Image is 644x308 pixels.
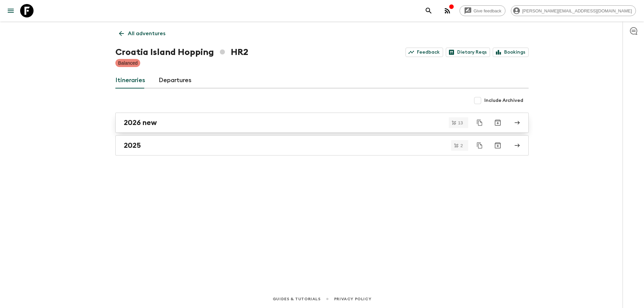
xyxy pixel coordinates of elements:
[474,139,486,151] button: Duplicate
[115,135,529,156] a: 2025
[124,141,141,150] h2: 2025
[118,60,138,66] p: Balanced
[470,8,505,13] span: Give feedback
[474,117,486,129] button: Duplicate
[491,139,504,152] button: Archive
[457,143,467,148] span: 2
[128,29,165,38] p: All adventures
[491,116,504,129] button: Archive
[115,27,169,40] a: All adventures
[484,97,523,104] span: Include Archived
[446,48,490,57] a: Dietary Reqs
[511,5,636,16] div: [PERSON_NAME][EMAIL_ADDRESS][DOMAIN_NAME]
[334,295,371,303] a: Privacy Policy
[460,5,505,16] a: Give feedback
[159,72,192,88] a: Departures
[493,48,529,57] a: Bookings
[519,8,636,13] span: [PERSON_NAME][EMAIL_ADDRESS][DOMAIN_NAME]
[115,46,248,59] h1: Croatia Island Hopping HR2
[4,4,17,17] button: menu
[115,72,145,88] a: Itineraries
[422,4,435,17] button: search adventures
[115,113,529,133] a: 2026 new
[406,48,443,57] a: Feedback
[124,118,157,127] h2: 2026 new
[273,295,321,303] a: Guides & Tutorials
[454,121,467,125] span: 13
